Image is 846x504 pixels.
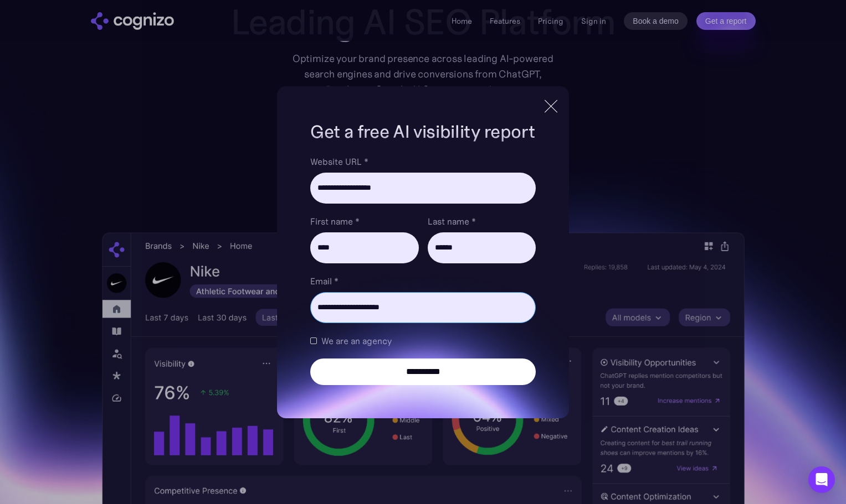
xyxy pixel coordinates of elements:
[310,119,535,144] h1: Get a free AI visibility report
[310,274,535,288] label: Email *
[310,215,418,228] label: First name *
[321,334,392,347] span: We are an agency
[808,466,835,493] div: Open Intercom Messenger
[310,155,535,168] label: Website URL *
[428,215,536,228] label: Last name *
[310,155,535,385] form: Brand Report Form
